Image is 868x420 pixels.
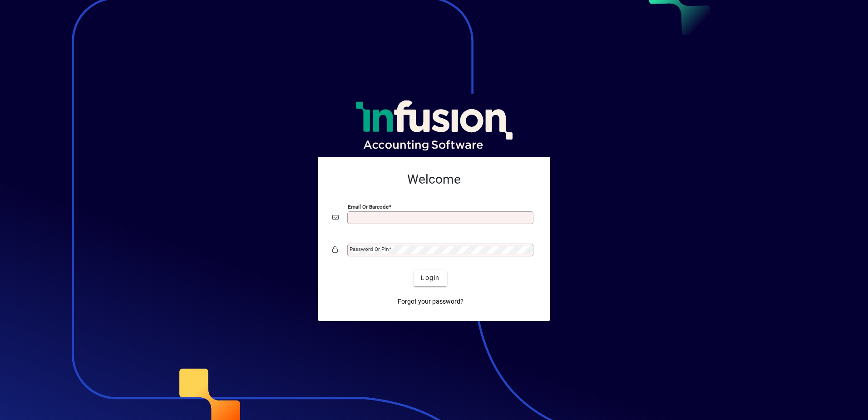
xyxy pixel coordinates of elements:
[421,273,439,283] span: Login
[398,297,464,306] span: Forgot your password?
[350,246,389,252] mat-label: Password or Pin
[332,172,536,187] h2: Welcome
[348,203,389,210] mat-label: Email or Barcode
[414,270,447,286] button: Login
[394,294,467,310] a: Forgot your password?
